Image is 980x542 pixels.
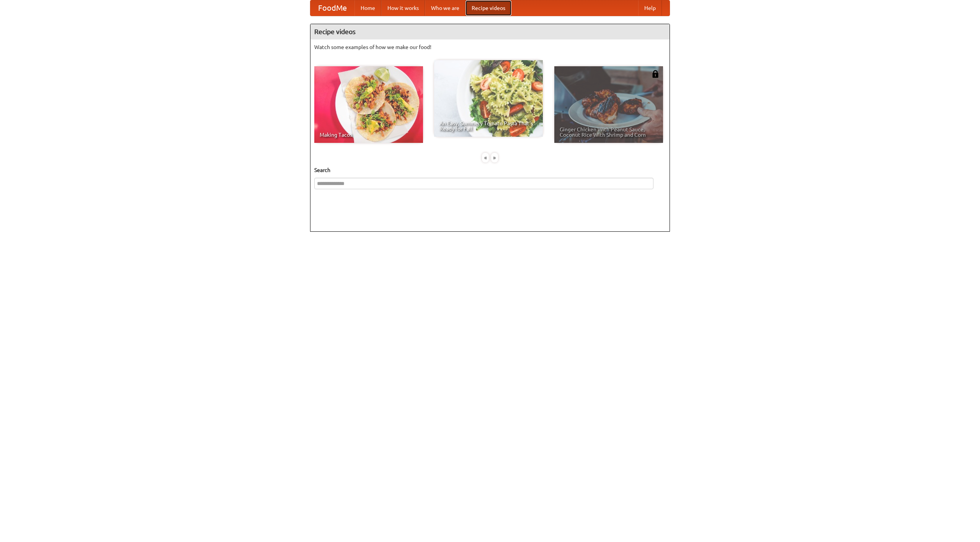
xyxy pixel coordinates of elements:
div: » [491,153,498,162]
a: FoodMe [310,0,354,16]
div: « [482,153,489,162]
h4: Recipe videos [310,24,670,39]
span: An Easy, Summery Tomato Pasta That's Ready for Fall [439,121,537,131]
a: How it works [381,0,425,16]
a: Who we are [425,0,465,16]
h5: Search [314,166,666,174]
a: Help [638,0,662,16]
a: Recipe videos [465,0,511,16]
span: Making Tacos [320,132,418,138]
a: Home [354,0,381,16]
a: An Easy, Summery Tomato Pasta That's Ready for Fall [434,60,543,137]
p: Watch some examples of how we make our food! [314,43,666,51]
img: 483408.png [652,70,659,78]
a: Making Tacos [314,66,423,143]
